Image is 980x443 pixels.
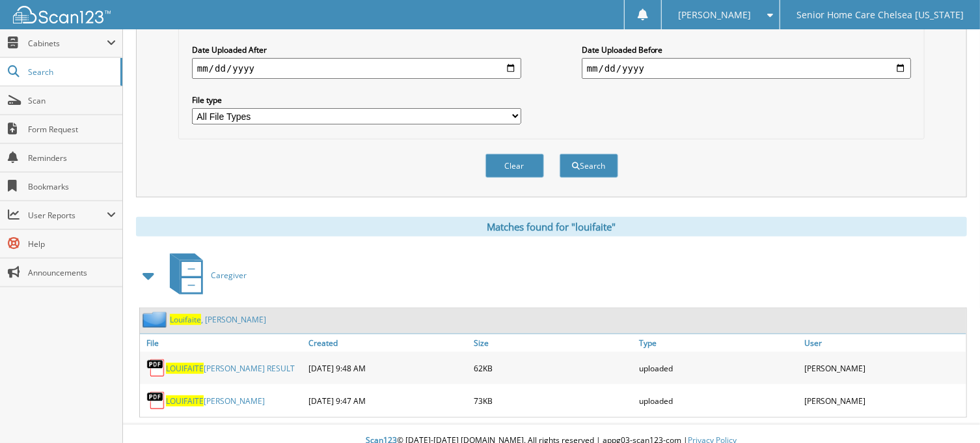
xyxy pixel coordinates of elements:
[136,217,967,236] div: Matches found for "louifaite"
[166,363,295,374] a: LOUIFAITE[PERSON_NAME] RESULT
[28,124,116,135] span: Form Request
[140,334,305,352] a: File
[636,355,801,381] div: uploaded
[582,44,911,55] label: Date Uploaded Before
[801,355,966,381] div: [PERSON_NAME]
[28,38,107,49] span: Cabinets
[192,44,521,55] label: Date Uploaded After
[28,152,116,164] span: Reminders
[146,391,166,410] img: PDF.png
[146,358,166,378] img: PDF.png
[166,395,204,407] span: LOUIFAITE
[470,388,636,414] div: 73KB
[28,210,107,221] span: User Reports
[192,58,521,79] input: start
[305,334,470,352] a: Created
[305,355,470,381] div: [DATE] 9:48 AM
[13,6,111,23] img: scan123-logo-white.svg
[28,181,116,192] span: Bookmarks
[470,355,636,381] div: 62KB
[162,250,247,301] a: Caregiver
[170,314,266,325] a: Louifaite, [PERSON_NAME]
[28,238,116,250] span: Help
[801,334,966,352] a: User
[305,388,470,414] div: [DATE] 9:47 AM
[143,311,170,328] img: folder2.png
[170,314,201,325] span: Louifaite
[28,95,116,106] span: Scan
[801,388,966,414] div: [PERSON_NAME]
[166,363,204,374] span: LOUIFAITE
[636,334,801,352] a: Type
[636,388,801,414] div: uploaded
[166,395,265,407] a: LOUIFAITE[PERSON_NAME]
[796,11,964,19] span: Senior Home Care Chelsea [US_STATE]
[192,94,521,106] label: File type
[485,154,544,178] button: Clear
[28,66,114,78] span: Search
[582,58,911,79] input: end
[915,380,980,443] iframe: Chat Widget
[211,270,247,281] span: Caregiver
[678,11,751,19] span: [PERSON_NAME]
[28,267,116,278] span: Announcements
[470,334,636,352] a: Size
[560,154,618,178] button: Search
